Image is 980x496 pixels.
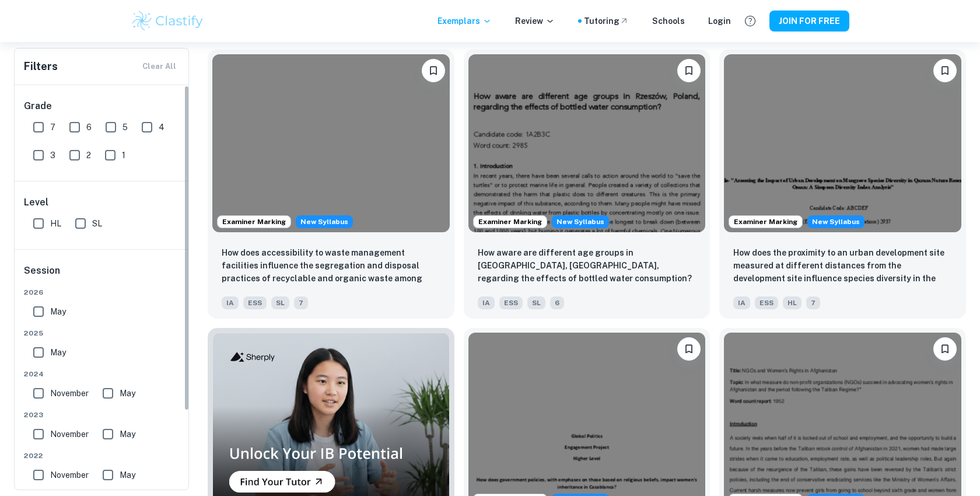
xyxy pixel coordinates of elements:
[584,15,629,27] a: Tutoring
[50,121,55,134] span: 7
[422,59,445,82] button: Please log in to bookmark exemplars
[769,11,849,32] button: JOIN FOR FREE
[271,296,289,309] span: SL
[933,337,957,361] button: Please log in to bookmark exemplars
[729,216,802,227] span: Examiner Marking
[677,59,701,82] button: Please log in to bookmark exemplars
[677,337,701,361] button: Please log in to bookmark exemplars
[24,450,180,461] span: 2022
[296,215,353,228] div: Starting from the May 2026 session, the ESS IA requirements have changed. We created this exempla...
[527,296,545,309] span: SL
[719,50,966,319] a: Examiner MarkingStarting from the May 2026 session, the ESS IA requirements have changed. We crea...
[222,296,239,309] span: IA
[24,58,58,75] h6: Filters
[474,216,547,227] span: Examiner Marking
[733,246,952,286] p: How does the proximity to an urban development site measured at different distances from the deve...
[50,469,89,481] span: November
[131,9,205,33] img: Clastify logo
[50,217,61,230] span: HL
[24,99,180,113] h6: Grade
[552,215,609,228] div: Starting from the May 2026 session, the ESS IA requirements have changed. We created this exempla...
[212,54,450,232] img: ESS IA example thumbnail: How does accessibility to waste manageme
[515,15,555,27] p: Review
[86,149,91,162] span: 2
[807,215,864,228] span: New Syllabus
[552,215,609,228] span: New Syllabus
[218,216,290,227] span: Examiner Marking
[550,296,564,309] span: 6
[24,264,180,287] h6: Session
[120,428,135,441] span: May
[807,215,864,228] div: Starting from the May 2026 session, the ESS IA requirements have changed. We created this exempla...
[24,328,180,338] span: 2025
[733,296,750,309] span: IA
[478,246,696,285] p: How aware are different age groups in Rzeszów, Poland, regarding the effects of bottled water con...
[123,121,128,134] span: 5
[296,215,353,228] span: New Syllabus
[652,15,685,27] a: Schools
[755,296,778,309] span: ESS
[24,410,180,420] span: 2023
[24,195,180,209] h6: Level
[468,54,706,232] img: ESS IA example thumbnail: How aware are different age groups in Rz
[86,121,92,134] span: 6
[24,369,180,379] span: 2024
[724,54,961,232] img: ESS IA example thumbnail: How does the proximity to an urban devel
[92,217,102,230] span: SL
[708,15,731,27] a: Login
[50,305,66,318] span: May
[208,50,454,319] a: Examiner MarkingStarting from the May 2026 session, the ESS IA requirements have changed. We crea...
[478,296,495,309] span: IA
[243,296,267,309] span: ESS
[50,149,55,162] span: 3
[806,296,820,309] span: 7
[464,50,710,319] a: Examiner MarkingStarting from the May 2026 session, the ESS IA requirements have changed. We crea...
[437,15,492,27] p: Exemplars
[50,428,89,441] span: November
[120,387,135,400] span: May
[783,296,801,309] span: HL
[50,346,66,359] span: May
[222,246,440,286] p: How does accessibility to waste management facilities influence the segregation and disposal prac...
[740,11,760,31] button: Help and Feedback
[159,121,164,134] span: 4
[120,469,135,481] span: May
[499,296,523,309] span: ESS
[294,296,308,309] span: 7
[933,59,957,82] button: Please log in to bookmark exemplars
[50,387,89,400] span: November
[122,149,125,162] span: 1
[24,287,180,298] span: 2026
